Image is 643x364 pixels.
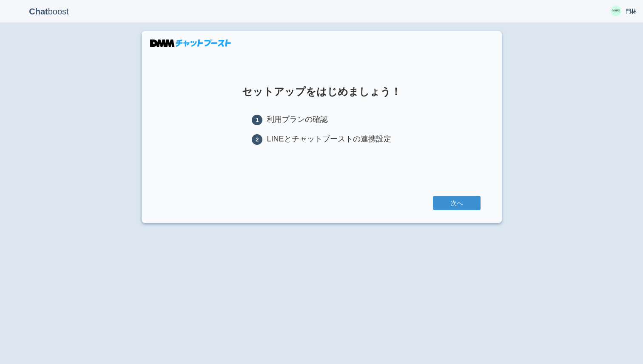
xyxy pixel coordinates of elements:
span: 門林 [626,7,637,16]
a: 次へ [433,196,481,210]
span: 2 [252,134,262,145]
span: 1 [252,115,262,125]
p: boost [6,1,91,22]
li: 利用プランの確認 [252,114,391,125]
h1: セットアップをはじめましょう！ [163,86,481,97]
img: DMMチャットブースト [150,40,231,47]
li: LINEとチャットブーストの連携設定 [252,134,391,145]
img: User Image [611,6,621,16]
b: Chat [29,7,48,16]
